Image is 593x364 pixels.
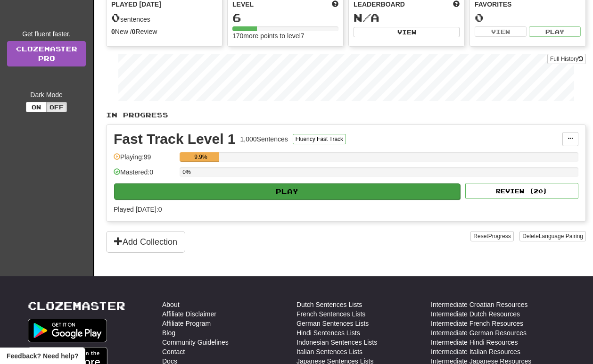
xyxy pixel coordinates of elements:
[7,29,86,39] div: Get fluent faster.
[7,351,78,361] span: Open feedback widget
[28,319,107,342] img: Get it on Google Play
[529,26,581,37] button: Play
[296,300,362,309] a: Dutch Sentences Lists
[182,152,219,162] div: 9.9%
[106,110,586,120] p: In Progress
[232,12,338,24] div: 6
[162,328,175,338] a: Blog
[547,54,586,64] button: Full History
[132,28,136,35] strong: 0
[114,132,236,146] div: Fast Track Level 1
[296,328,360,338] a: Hindi Sentences Lists
[296,319,369,328] a: German Sentences Lists
[162,319,211,328] a: Affiliate Program
[431,347,520,356] a: Intermediate Italian Resources
[114,183,460,199] button: Play
[111,12,217,24] div: sentences
[296,347,362,356] a: Italian Sentences Lists
[111,27,217,36] div: New / Review
[232,31,338,41] div: 170 more points to level 7
[296,309,365,319] a: French Sentences Lists
[431,319,523,328] a: Intermediate French Resources
[431,338,518,347] a: Intermediate Hindi Resources
[106,231,185,253] button: Add Collection
[114,206,162,213] span: Played [DATE]: 0
[519,231,586,241] button: DeleteLanguage Pairing
[465,183,578,199] button: Review (20)
[46,102,67,112] button: Off
[475,12,581,24] div: 0
[7,90,86,99] div: Dark Mode
[240,134,288,144] div: 1,000 Sentences
[162,309,216,319] a: Affiliate Disclaimer
[354,11,379,24] span: N/A
[26,102,47,112] button: On
[162,300,180,309] a: About
[296,338,377,347] a: Indonesian Sentences Lists
[470,231,513,241] button: ResetProgress
[114,152,175,168] div: Playing: 99
[28,300,125,312] a: Clozemaster
[431,328,527,338] a: Intermediate German Resources
[475,26,527,37] button: View
[111,11,120,24] span: 0
[162,338,229,347] a: Community Guidelines
[114,167,175,183] div: Mastered: 0
[354,27,460,37] button: View
[431,300,527,309] a: Intermediate Croatian Resources
[431,309,520,319] a: Intermediate Dutch Resources
[488,233,511,240] span: Progress
[7,41,86,66] a: ClozemasterPro
[539,233,583,240] span: Language Pairing
[162,347,185,356] a: Contact
[111,28,115,35] strong: 0
[293,134,346,144] button: Fluency Fast Track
